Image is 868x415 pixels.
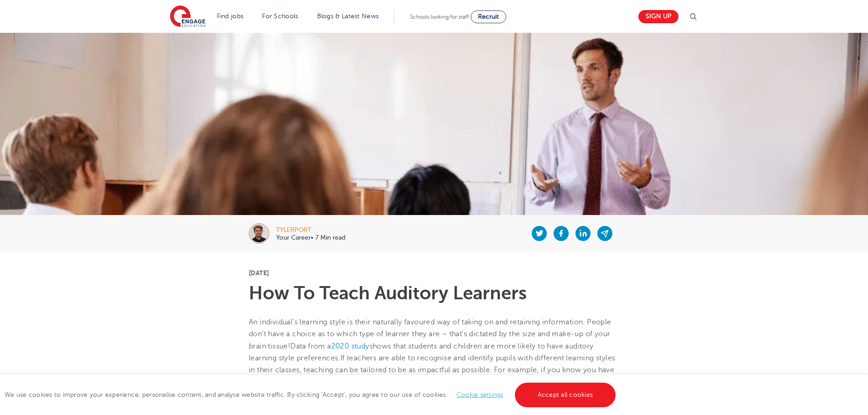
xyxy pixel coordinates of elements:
[638,10,678,23] a: Sign up
[5,391,618,398] span: We use cookies to improve your experience, personalise content, and analyse website traffic. By c...
[317,13,379,20] a: Blogs & Latest News
[276,227,345,233] div: tylerport
[249,354,615,398] span: If teachers are able to recognise and identify pupils with different learning styles in their cla...
[249,342,594,362] span: shows that students and children are more likely to have auditory learning style preferences.
[410,14,469,20] span: Schools looking for staff
[262,13,298,20] a: For Schools
[515,383,616,407] a: Accept all cookies
[249,284,619,302] h1: How To Teach Auditory Learners
[471,10,506,23] a: Recruit
[478,13,499,20] span: Recruit
[331,342,370,350] a: 2020 study
[290,342,331,350] span: Data from a
[217,13,244,20] a: Find jobs
[457,391,503,398] a: Cookie settings
[170,5,205,28] img: Engage Education
[249,318,611,350] span: An individual’s learning style is their naturally favoured way of taking on and retaining informa...
[249,270,619,276] p: [DATE]
[276,235,345,241] p: Your Career• 7 Min read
